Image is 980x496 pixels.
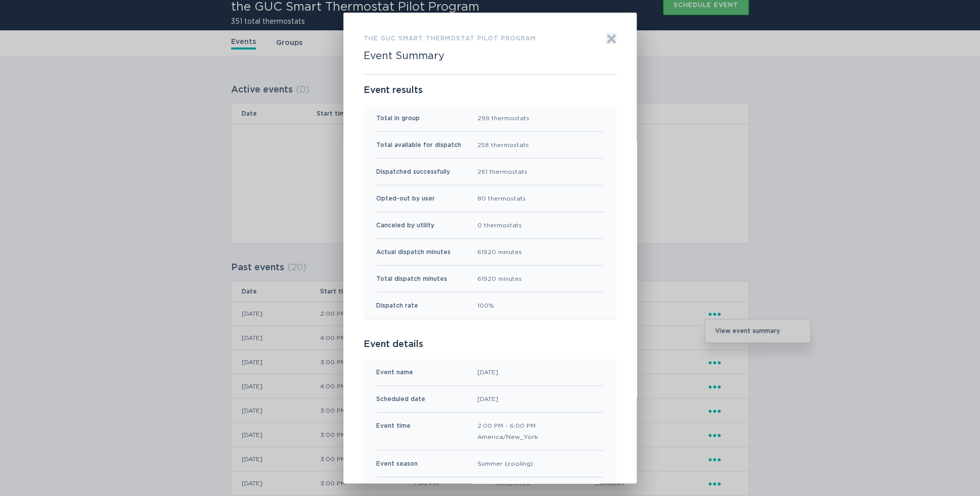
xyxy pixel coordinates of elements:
[477,420,538,431] span: 2:00 PM - 6:00 PM
[477,246,522,258] div: 61920 minutes
[477,273,522,284] div: 61920 minutes
[376,458,418,469] div: Event season
[477,300,494,311] div: 100%
[376,246,451,258] div: Actual dispatch minutes
[477,367,498,378] div: [DATE]
[477,458,533,469] div: Summer (cooling)
[606,33,616,44] button: Exit
[376,220,434,231] div: Canceled by utility
[477,139,529,151] div: 258 thermostats
[376,193,435,204] div: Opted-out by user
[364,33,536,44] h3: the GUC Smart Thermostat Pilot Program
[364,339,616,350] p: Event details
[376,300,418,311] div: Dispatch rate
[477,431,538,442] span: America/New_York
[376,166,450,177] div: Dispatched successfully
[376,113,420,124] div: Total in group
[376,367,413,378] div: Event name
[376,139,461,151] div: Total available for dispatch
[364,50,444,62] h2: Event Summary
[477,193,526,204] div: 80 thermostats
[364,85,616,96] p: Event results
[477,393,498,405] div: [DATE]
[343,13,637,484] div: Event summary
[376,273,447,284] div: Total dispatch minutes
[477,113,529,124] div: 299 thermostats
[376,420,411,442] div: Event time
[376,393,425,405] div: Scheduled date
[477,166,527,177] div: 261 thermostats
[477,220,522,231] div: 0 thermostats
